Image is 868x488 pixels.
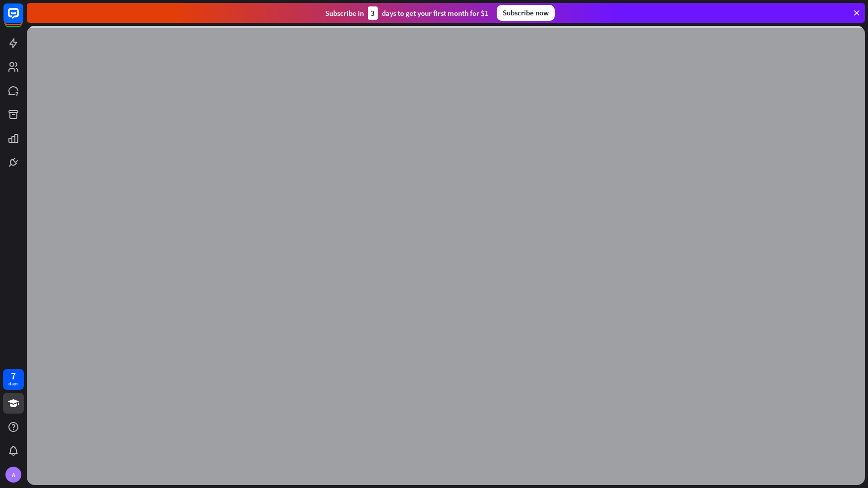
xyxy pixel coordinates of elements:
[368,6,378,20] div: 3
[325,6,489,20] div: Subscribe in days to get your first month for $1
[11,371,16,380] div: 7
[8,380,18,387] div: days
[5,467,21,483] div: A
[497,5,555,21] div: Subscribe now
[3,369,24,390] a: 7 days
